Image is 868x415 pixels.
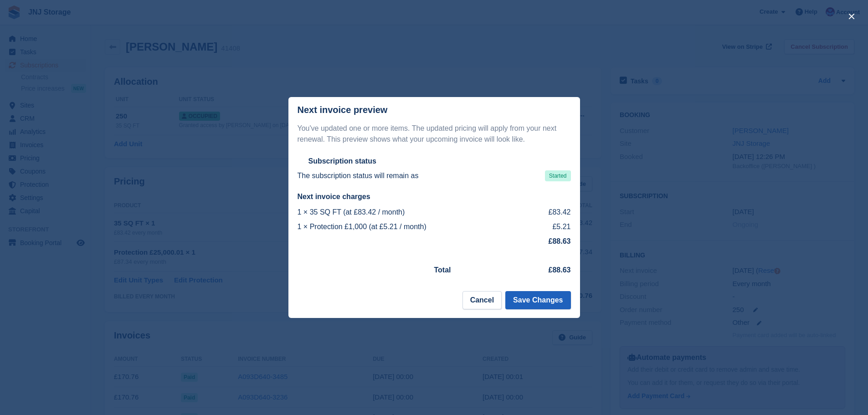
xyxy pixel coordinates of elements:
strong: Total [434,266,451,274]
p: The subscription status will remain as [298,170,419,181]
td: 1 × Protection £1,000 (at £5.21 / month) [298,220,531,234]
p: You've updated one or more items. The updated pricing will apply from your next renewal. This pre... [298,123,571,145]
button: close [844,9,859,24]
p: Next invoice preview [298,105,388,115]
td: £83.42 [530,205,570,220]
button: Save Changes [505,291,570,309]
strong: £88.63 [549,237,571,245]
td: 1 × 35 SQ FT (at £83.42 / month) [298,205,531,220]
h2: Next invoice charges [298,192,571,201]
strong: £88.63 [549,266,571,274]
span: Started [545,170,571,181]
h2: Subscription status [308,157,376,166]
button: Cancel [462,291,502,309]
td: £5.21 [530,220,570,234]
